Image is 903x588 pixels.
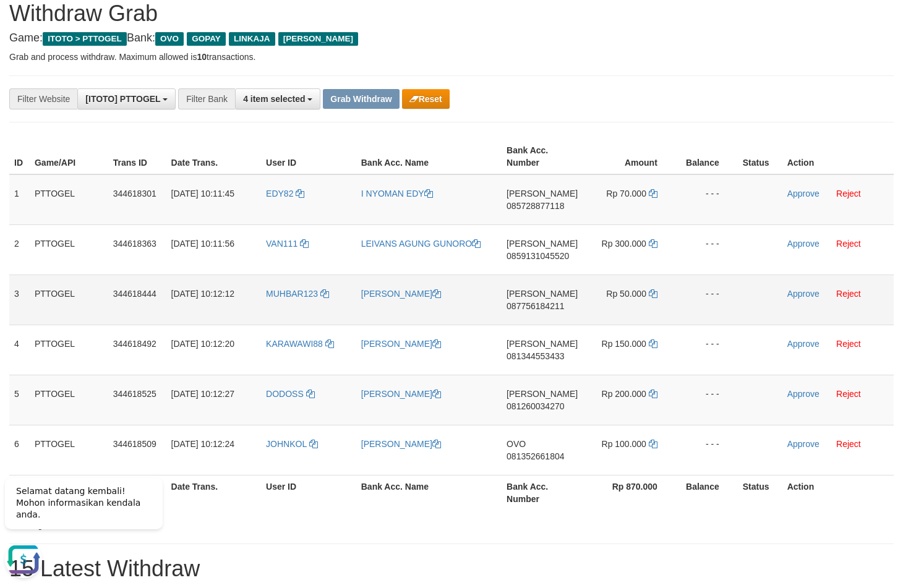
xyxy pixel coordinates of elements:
th: Status [738,475,782,510]
span: [DATE] 10:11:56 [171,239,234,249]
button: Reset [402,89,450,109]
a: DODOSS [266,389,315,399]
span: LINKAJA [229,32,275,46]
td: 6 [9,425,30,475]
span: Rp 150.000 [602,339,646,349]
a: Copy 70000 to clipboard [649,189,657,198]
th: Game/API [30,139,108,174]
span: [DATE] 10:11:45 [171,189,234,198]
td: - - - [676,375,738,425]
span: Copy 081352661804 to clipboard [507,451,564,461]
div: Showing 1 to 6 of 6 entries [9,514,367,531]
td: PTTOGEL [30,174,108,225]
a: Approve [787,439,820,449]
td: PTTOGEL [30,375,108,425]
td: 1 [9,174,30,225]
span: GOPAY [187,32,226,46]
button: 4 item selected [235,88,320,109]
span: OVO [507,439,526,449]
span: [DATE] 10:12:27 [171,389,234,399]
th: User ID [261,475,356,510]
button: Grab Withdraw [323,89,399,109]
span: [DATE] 10:12:12 [171,289,234,299]
span: MUHBAR123 [266,289,318,299]
td: PTTOGEL [30,325,108,375]
th: Status [738,139,782,174]
button: Open LiveChat chat widget [5,74,42,111]
th: Trans ID [108,139,166,174]
td: PTTOGEL [30,224,108,275]
span: [DATE] 10:12:24 [171,439,234,449]
span: [PERSON_NAME] [507,189,578,198]
span: ITOTO > PTTOGEL [43,32,127,46]
span: Selamat datang kembali! Mohon informasikan kendala anda. [16,19,140,53]
a: Approve [787,239,820,249]
td: 2 [9,224,30,275]
td: - - - [676,275,738,325]
td: - - - [676,425,738,475]
a: Reject [836,189,861,198]
h1: 15 Latest Withdraw [9,556,894,581]
th: Bank Acc. Number [502,475,583,510]
a: Copy 100000 to clipboard [649,439,657,449]
span: 344618363 [113,239,156,249]
th: Rp 870.000 [583,475,676,510]
a: MUHBAR123 [266,289,329,299]
a: VAN111 [266,239,309,249]
a: [PERSON_NAME] [361,389,441,399]
a: Approve [787,339,820,349]
th: Date Trans. [166,139,261,174]
div: Filter Bank [178,88,235,109]
span: Copy 081260034270 to clipboard [507,401,564,411]
th: Balance [676,139,738,174]
td: PTTOGEL [30,275,108,325]
th: ID [9,139,30,174]
span: Copy 087756184211 to clipboard [507,301,564,311]
td: - - - [676,224,738,275]
span: Copy 081344553433 to clipboard [507,351,564,361]
th: User ID [261,139,356,174]
a: I NYOMAN EDY [361,189,433,198]
span: VAN111 [266,239,297,249]
strong: 10 [197,52,207,62]
span: KARAWAWI88 [266,339,323,349]
a: EDY82 [266,189,304,198]
td: 5 [9,375,30,425]
span: Rp 300.000 [602,239,646,249]
td: - - - [676,174,738,225]
h4: Game: Bank: [9,32,894,45]
th: Bank Acc. Name [356,139,502,174]
span: 344618492 [113,339,156,349]
a: Copy 300000 to clipboard [649,239,657,249]
a: LEIVANS AGUNG GUNORO [361,239,481,249]
span: Rp 200.000 [602,389,646,399]
td: - - - [676,325,738,375]
th: Bank Acc. Number [502,139,583,174]
th: Amount [583,139,676,174]
a: [PERSON_NAME] [361,439,441,449]
span: DODOSS [266,389,304,399]
a: Approve [787,289,820,299]
th: Date Trans. [166,475,261,510]
th: Action [782,139,894,174]
a: Approve [787,189,820,198]
a: [PERSON_NAME] [361,289,441,299]
span: 344618509 [113,439,156,449]
span: [PERSON_NAME] [507,239,578,249]
span: Rp 100.000 [602,439,646,449]
span: 344618301 [113,189,156,198]
td: 4 [9,325,30,375]
a: Approve [787,389,820,399]
span: Rp 70.000 [606,189,646,198]
span: JOHNKOL [266,439,307,449]
td: PTTOGEL [30,425,108,475]
a: [PERSON_NAME] [361,339,441,349]
span: [DATE] 10:12:20 [171,339,234,349]
span: 344618444 [113,289,156,299]
th: Balance [676,475,738,510]
th: Bank Acc. Name [356,475,502,510]
p: Grab and process withdraw. Maximum allowed is transactions. [9,51,894,63]
a: KARAWAWI88 [266,339,334,349]
a: Reject [836,239,861,249]
h1: Withdraw Grab [9,1,894,26]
